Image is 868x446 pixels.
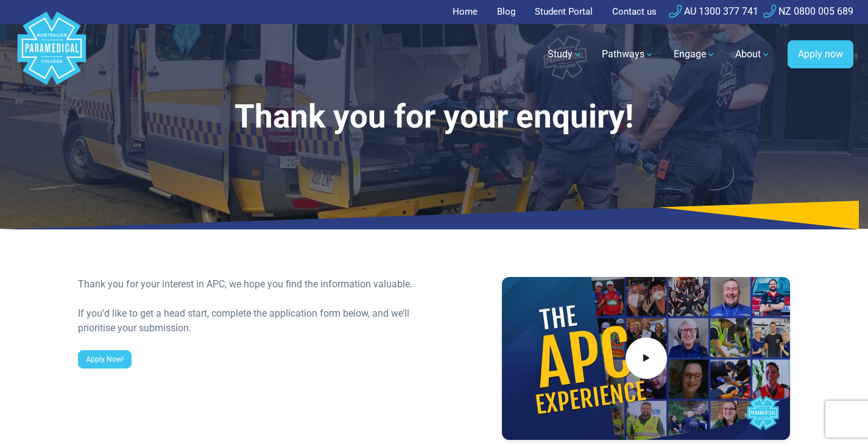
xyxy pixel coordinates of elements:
[78,306,427,336] div: If you’d like to get a head start, complete the application form below, and we’ll prioritise your...
[666,37,723,71] a: Engage
[540,37,590,71] a: Study
[763,5,853,17] a: NZ 0800 005 689
[78,98,791,136] h1: Thank you for your enquiry!
[15,24,88,85] a: Australian Paramedical College
[78,277,427,292] div: Thank you for your interest in APC, we hope you find the information valuable.
[728,37,778,71] a: About
[78,350,132,369] a: Apply Now!
[788,40,853,68] a: Apply now
[595,37,662,71] a: Pathways
[669,5,758,17] a: AU 1300 377 741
